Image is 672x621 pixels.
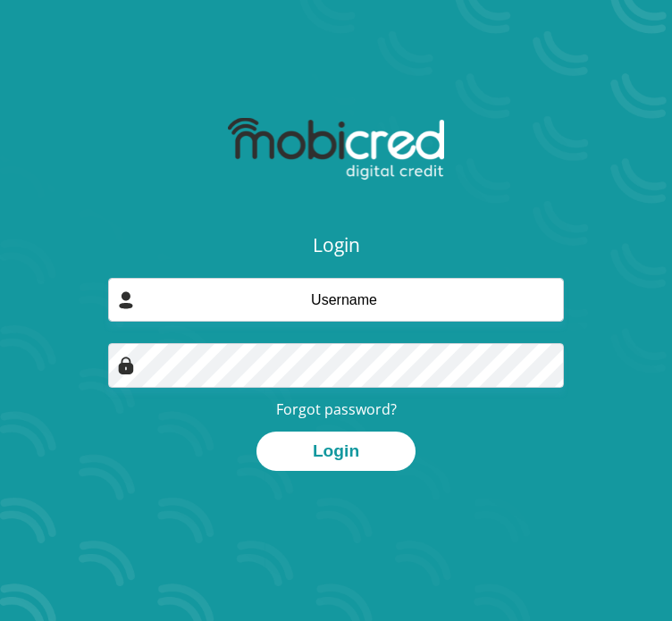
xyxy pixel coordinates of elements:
h3: Login [108,234,564,256]
img: user-icon image [117,291,135,309]
button: Login [256,432,416,472]
a: Forgot password? [276,399,397,419]
img: mobicred logo [228,118,443,180]
input: Username [108,278,564,322]
img: Image [117,357,135,374]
